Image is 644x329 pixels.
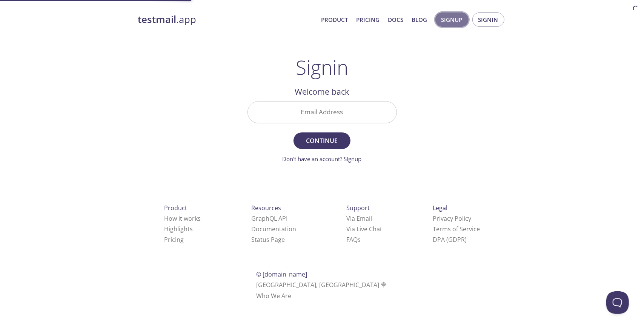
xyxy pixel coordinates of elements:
[251,204,281,212] span: Resources
[346,225,382,233] a: Via Live Chat
[164,225,193,233] a: Highlights
[164,235,184,244] a: Pricing
[138,13,315,26] a: testmail.app
[433,225,480,233] a: Terms of Service
[302,135,342,146] span: Continue
[441,15,463,25] span: Signup
[296,56,348,78] h1: Signin
[388,15,404,25] a: Docs
[478,15,498,25] span: Signin
[164,204,187,212] span: Product
[256,270,307,278] span: © [DOMAIN_NAME]
[346,214,372,223] a: Via Email
[472,12,504,27] button: Signin
[256,281,388,289] span: [GEOGRAPHIC_DATA], [GEOGRAPHIC_DATA]
[294,132,350,149] button: Continue
[283,155,362,163] a: Don't have an account? Signup
[346,204,370,212] span: Support
[357,15,380,25] a: Pricing
[251,235,285,244] a: Status Page
[138,13,177,26] strong: testmail
[606,291,629,314] iframe: Help Scout Beacon - Open
[251,225,296,233] a: Documentation
[321,15,348,25] a: Product
[433,235,467,244] a: DPA (GDPR)
[412,15,427,25] a: Blog
[251,214,287,223] a: GraphQL API
[358,235,361,244] span: s
[433,204,447,212] span: Legal
[346,235,361,244] a: FAQ
[247,85,397,98] h2: Welcome back
[164,214,201,223] a: How it works
[433,214,471,223] a: Privacy Policy
[256,292,291,300] a: Who We Are
[435,12,469,27] button: Signup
